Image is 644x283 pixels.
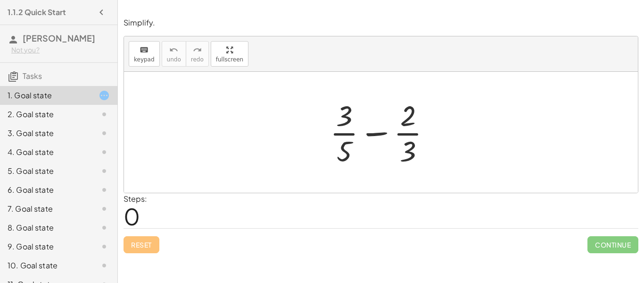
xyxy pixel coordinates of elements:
i: Task started. [99,90,110,101]
span: undo [167,56,181,63]
p: Simplify. [124,17,638,28]
i: Task not started. [99,222,110,233]
div: 4. Goal state [8,146,83,158]
button: undoundo [162,41,186,67]
span: Tasks [23,71,42,81]
i: Task not started. [99,184,110,196]
i: Task not started. [99,128,110,139]
div: 7. Goal state [8,203,83,214]
div: 6. Goal state [8,184,83,196]
i: Task not started. [99,241,110,252]
button: redoredo [186,41,209,67]
span: keypad [134,56,155,63]
span: redo [191,56,204,63]
div: Not you? [11,45,110,55]
h4: 1.1.2 Quick Start [8,7,66,18]
div: 1. Goal state [8,90,83,101]
label: Steps: [124,194,147,204]
i: Task not started. [99,260,110,271]
button: fullscreen [211,41,248,67]
i: Task not started. [99,109,110,120]
div: 9. Goal state [8,241,83,252]
button: keyboardkeypad [129,41,160,67]
div: 5. Goal state [8,165,83,177]
span: fullscreen [216,56,243,63]
i: redo [193,44,202,56]
i: Task not started. [99,203,110,214]
span: [PERSON_NAME] [23,33,95,43]
div: 3. Goal state [8,128,83,139]
i: undo [169,44,178,56]
span: 0 [124,202,140,231]
i: Task not started. [99,146,110,158]
div: 10. Goal state [8,260,83,271]
div: 2. Goal state [8,109,83,120]
i: keyboard [140,44,149,56]
i: Task not started. [99,165,110,177]
div: 8. Goal state [8,222,83,233]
